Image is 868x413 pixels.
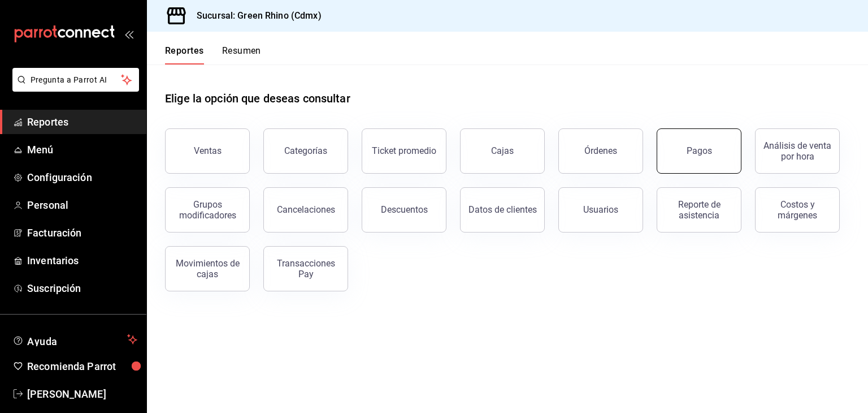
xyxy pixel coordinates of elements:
[583,204,618,215] div: Usuarios
[271,258,341,279] div: Transacciones Pay
[194,145,222,156] div: Ventas
[165,45,261,64] div: navigation tabs
[762,199,832,221] div: Costos y márgenes
[263,128,348,174] button: Categorías
[172,258,242,279] div: Movimientos de cajas
[27,114,137,130] span: Reportes
[263,187,348,233] button: Cancelaciones
[27,225,137,240] span: Facturación
[31,74,121,86] span: Pregunta a Parrot AI
[27,359,137,374] span: Recomienda Parrot
[222,45,261,64] button: Resumen
[27,197,137,213] span: Personal
[687,145,712,156] div: Pagos
[460,128,545,174] a: Cajas
[664,199,734,221] div: Reporte de asistencia
[12,68,139,92] button: Pregunta a Parrot AI
[165,128,250,174] button: Ventas
[27,253,137,268] span: Inventarios
[188,9,322,23] h3: Sucursal: Green Rhino (Cdmx)
[558,128,643,174] button: Órdenes
[372,145,436,156] div: Ticket promedio
[165,90,350,107] h1: Elige la opción que deseas consultar
[27,333,123,346] span: Ayuda
[468,204,537,215] div: Datos de clientes
[284,145,327,156] div: Categorías
[491,144,514,158] div: Cajas
[27,386,137,402] span: [PERSON_NAME]
[124,29,133,38] button: open_drawer_menu
[755,187,840,233] button: Costos y márgenes
[172,199,242,221] div: Grupos modificadores
[755,128,840,174] button: Análisis de venta por hora
[263,246,348,291] button: Transacciones Pay
[362,187,446,233] button: Descuentos
[381,204,428,215] div: Descuentos
[584,145,617,156] div: Órdenes
[762,140,832,162] div: Análisis de venta por hora
[460,187,545,233] button: Datos de clientes
[165,187,250,233] button: Grupos modificadores
[657,128,741,174] button: Pagos
[657,187,741,233] button: Reporte de asistencia
[277,204,335,215] div: Cancelaciones
[8,82,139,94] a: Pregunta a Parrot AI
[27,281,137,296] span: Suscripción
[362,128,446,174] button: Ticket promedio
[27,170,137,185] span: Configuración
[165,246,250,291] button: Movimientos de cajas
[165,45,204,64] button: Reportes
[558,187,643,233] button: Usuarios
[27,142,137,157] span: Menú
